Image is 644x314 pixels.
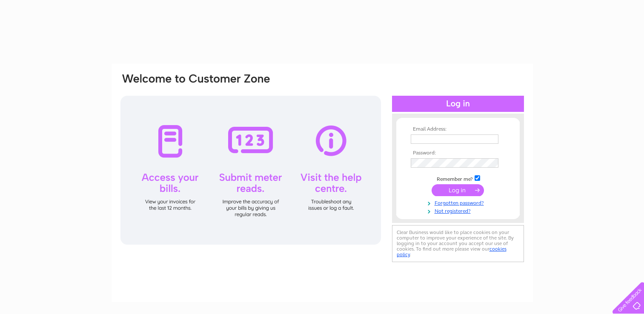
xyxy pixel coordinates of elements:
input: Submit [432,184,484,196]
th: Email Address: [409,126,507,132]
a: cookies policy [397,246,507,257]
th: Password: [409,150,507,156]
div: Clear Business would like to place cookies on your computer to improve your experience of the sit... [392,225,524,262]
a: Not registered? [411,206,507,214]
a: Forgotten password? [411,198,507,206]
td: Remember me? [409,174,507,183]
